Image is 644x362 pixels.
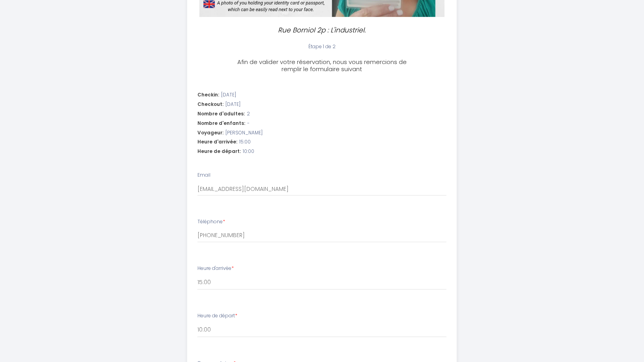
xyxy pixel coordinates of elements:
[197,101,223,108] span: Checkout:
[239,138,251,146] span: 15:00
[197,148,241,155] span: Heure de départ:
[197,129,223,137] span: Voyageur:
[225,129,263,137] span: [PERSON_NAME]
[308,43,336,50] span: Étape 1 de 2
[197,312,237,320] label: Heure de départ
[197,172,210,179] label: Email
[197,110,245,118] span: Nombre d'adultes:
[237,58,407,73] span: Afin de valider votre réservation, nous vous remercions de remplir le formulaire suivant
[197,218,225,226] label: Téléphone
[197,120,245,127] span: Nombre d'enfants:
[247,120,250,127] span: -
[243,148,254,155] span: 10:00
[247,110,250,118] span: 2
[225,101,240,108] span: [DATE]
[238,25,407,36] p: Rue Borniol 2p : L'industriel.
[197,91,219,99] span: Checkin:
[197,265,234,272] label: Heure d'arrivée
[197,138,237,146] span: Heure d'arrivée:
[221,91,236,99] span: [DATE]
